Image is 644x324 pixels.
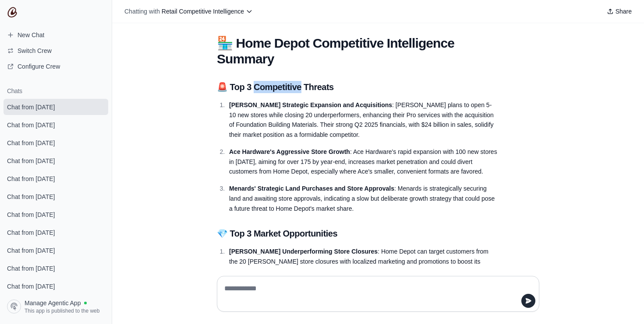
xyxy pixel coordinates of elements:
span: Chat from [DATE] [7,174,55,183]
img: CrewAI Logo [7,7,18,17]
a: Chat from [DATE] [4,224,108,240]
span: Chat from [DATE] [7,264,55,273]
strong: Menards' Strategic Land Purchases and Store Approvals [229,185,394,192]
a: Chat from [DATE] [4,171,108,187]
a: New Chat [4,28,108,42]
a: Manage Agentic App This app is published to the web [4,296,108,317]
span: This app is published to the web [25,307,99,314]
span: New Chat [18,31,44,39]
span: Chat from [DATE] [7,228,55,237]
span: Chat from [DATE] [7,103,55,111]
a: Chat from [DATE] [4,99,108,115]
h2: 💎 Top 3 Market Opportunities [217,227,497,240]
h1: 🏪 Home Depot Competitive Intelligence Summary [217,35,497,67]
button: Share [603,5,635,17]
a: Chat from [DATE] [4,188,108,205]
span: Chatting with [124,7,160,16]
p: : Home Depot can target customers from the 20 [PERSON_NAME] store closures with localized marketi... [229,247,497,276]
span: Chat from [DATE] [7,139,55,147]
a: Configure Crew [4,59,108,73]
span: Chat from [DATE] [7,210,55,219]
h2: 🚨 Top 3 Competitive Threats [217,81,497,93]
span: Chat from [DATE] [7,157,55,165]
span: Retail Competitive Intelligence [162,8,244,15]
a: Chat from [DATE] [4,242,108,258]
a: Chat from [DATE] [4,153,108,169]
a: Chat from [DATE] [4,206,108,223]
button: Chatting with Retail Competitive Intelligence [121,5,256,17]
button: Switch Crew [4,44,108,58]
strong: Ace Hardware's Aggressive Store Growth [229,148,350,155]
strong: [PERSON_NAME] Strategic Expansion and Acquisitions [229,101,392,108]
p: : Menards is strategically securing land and awaiting store approvals, indicating a slow but deli... [229,184,497,213]
span: Chat from [DATE] [7,282,55,291]
p: : Ace Hardware's rapid expansion with 100 new stores in [DATE], aiming for over 175 by year-end, ... [229,147,497,177]
span: Switch Crew [18,46,52,55]
a: Chat from [DATE] [4,135,108,151]
span: Manage Agentic App [25,299,81,307]
a: Chat from [DATE] [4,260,108,276]
span: Configure Crew [18,62,60,71]
strong: [PERSON_NAME] Underperforming Store Closures [229,248,378,255]
a: Chat from [DATE] [4,278,108,294]
p: : [PERSON_NAME] plans to open 5-10 new stores while closing 20 underperformers, enhancing their P... [229,100,497,140]
span: Chat from [DATE] [7,246,55,255]
span: Chat from [DATE] [7,192,55,201]
span: Chat from [DATE] [7,121,55,129]
span: Share [616,7,632,16]
a: Chat from [DATE] [4,117,108,133]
